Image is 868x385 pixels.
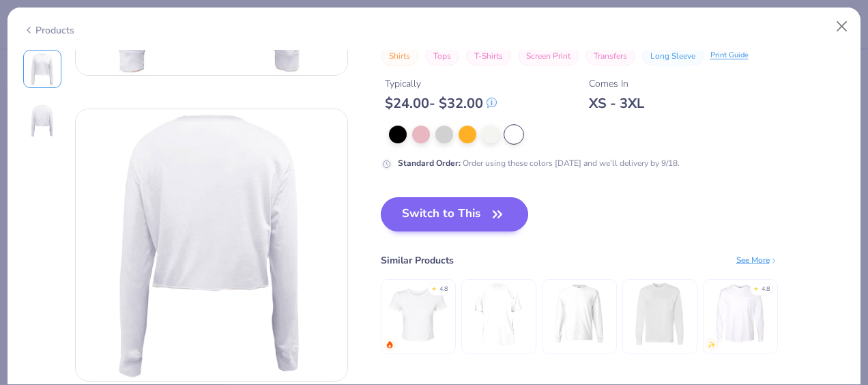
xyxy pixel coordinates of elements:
div: Typically [385,76,497,91]
img: newest.gif [708,341,716,349]
button: Switch to This [381,197,529,231]
button: Transfers [585,46,635,66]
button: Close [829,14,855,40]
strong: Standard Order : [398,158,461,169]
div: $ 24.00 - $ 32.00 [385,95,497,112]
div: Products [23,23,74,38]
img: Back [26,104,59,137]
img: trending.gif [386,341,394,349]
img: Hanes Authentic Long Sleeve Pocket T-Shirt [627,281,692,346]
div: Order using these colors [DATE] and we’ll delivery by 9/18. [398,157,680,169]
button: Tops [425,46,459,66]
img: Bella + Canvas Ladies' Micro Ribbed Baby Tee [386,281,450,346]
button: Shirts [381,46,418,66]
img: Comfort Colors Adult Heavyweight RS Long-Sleeve Pocket T-Shirt [708,281,772,346]
div: 4.8 [439,285,448,294]
div: See More [736,254,778,266]
div: ★ [431,285,437,290]
img: Hanes Adult 6.1 Oz. Long-Sleeve Beefy-T [547,281,611,346]
button: Long Sleeve [642,46,704,66]
div: Similar Products [381,253,454,268]
img: Shaka Wear Garment-Dyed Crewneck T-Shirt [466,281,531,346]
div: 4.8 [762,285,770,294]
div: Comes In [589,76,644,91]
div: Print Guide [710,50,749,61]
div: ★ [753,285,759,290]
button: Screen Print [518,46,579,66]
button: T-Shirts [466,46,511,66]
img: Front [26,53,59,85]
div: XS - 3XL [589,95,644,112]
img: Back [76,109,347,381]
